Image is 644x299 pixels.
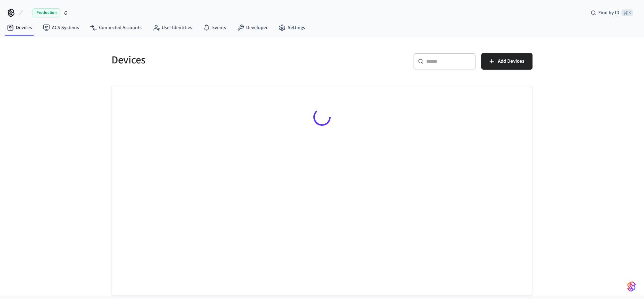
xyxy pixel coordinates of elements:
a: Settings [273,21,311,34]
a: User Identities [147,21,198,34]
span: Production [33,8,60,17]
a: Devices [1,21,37,34]
a: Developer [232,21,273,34]
button: Add Devices [481,53,533,70]
span: Add Devices [498,57,524,66]
img: SeamLogoGradient.69752ec5.svg [627,281,636,292]
span: Find by ID [598,9,619,16]
span: ⌘ K [621,9,633,16]
a: ACS Systems [37,21,84,34]
a: Events [198,21,232,34]
h5: Devices [111,53,318,67]
div: Find by ID⌘ K [585,7,638,19]
a: Connected Accounts [84,21,147,34]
